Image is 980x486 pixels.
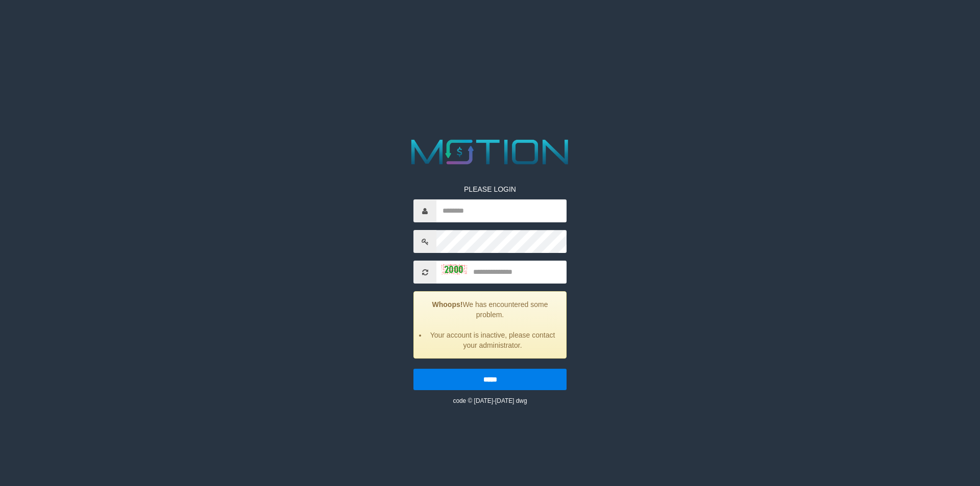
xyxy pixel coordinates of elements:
strong: Whoops! [432,300,463,309]
li: Your account is inactive, please contact your administrator. [427,330,558,350]
small: code © [DATE]-[DATE] dwg [453,397,527,404]
img: MOTION_logo.png [404,135,576,169]
p: PLEASE LOGIN [413,184,567,194]
img: captcha [442,264,467,274]
div: We has encountered some problem. [413,291,567,359]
